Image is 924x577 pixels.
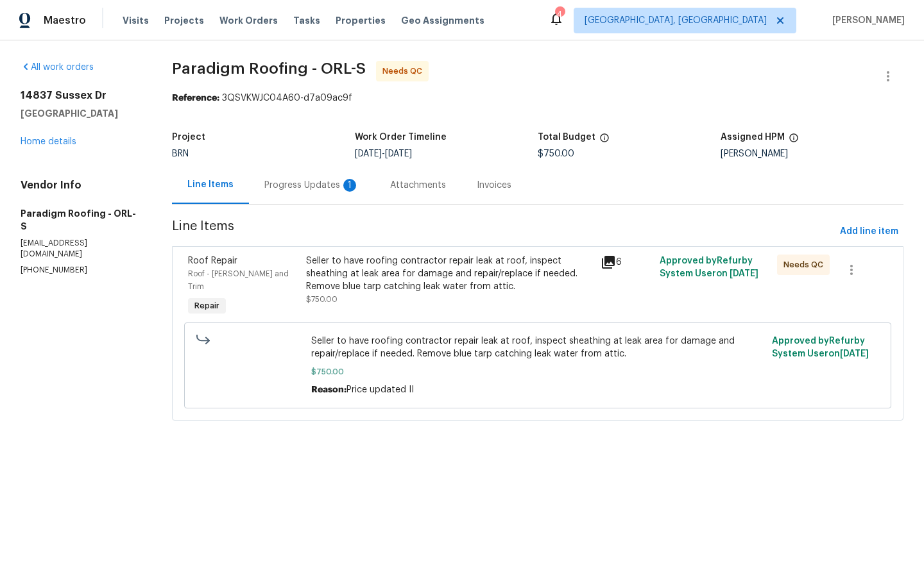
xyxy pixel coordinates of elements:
[172,92,903,105] div: 3QSVKWJC04A60-d7a09ac9f
[783,258,828,271] span: Needs QC
[599,133,610,149] span: The total cost of line items that have been proposed by Opendoor. This sum includes line items th...
[172,220,835,244] span: Line Items
[721,149,903,158] div: [PERSON_NAME]
[264,179,359,192] div: Progress Updates
[772,337,869,358] span: Approved by Refurby System User on
[21,89,141,102] h2: 14837 Sussex Dr
[306,296,338,303] span: $750.00
[21,107,141,120] h5: [GEOGRAPHIC_DATA]
[187,178,234,191] div: Line Items
[835,220,903,244] button: Add line item
[355,149,382,158] span: [DATE]
[401,14,484,27] span: Geo Assignments
[730,269,758,278] span: [DATE]
[21,179,141,192] h4: Vendor Info
[660,256,758,278] span: Approved by Refurby System User on
[21,265,141,276] p: [PHONE_NUMBER]
[336,14,386,27] span: Properties
[355,133,447,142] h5: Work Order Timeline
[293,16,320,25] span: Tasks
[219,14,278,27] span: Work Orders
[585,14,767,27] span: [GEOGRAPHIC_DATA], [GEOGRAPHIC_DATA]
[164,14,204,27] span: Projects
[188,256,237,265] span: Roof Repair
[188,270,289,290] span: Roof - [PERSON_NAME] and Trim
[827,14,905,27] span: [PERSON_NAME]
[538,133,595,142] h5: Total Budget
[555,8,564,21] div: 4
[840,349,869,358] span: [DATE]
[21,238,141,260] p: [EMAIL_ADDRESS][DOMAIN_NAME]
[21,137,76,146] a: Home details
[172,133,205,142] h5: Project
[477,179,511,192] div: Invoices
[385,149,412,158] span: [DATE]
[306,255,593,293] div: Seller to have roofing contractor repair leak at roof, inspect sheathing at leak area for damage ...
[44,14,86,27] span: Maestro
[311,385,346,394] span: Reason:
[172,94,219,103] b: Reference:
[721,133,785,142] h5: Assigned HPM
[789,133,799,149] span: The hpm assigned to this work order.
[189,299,225,312] span: Repair
[355,149,412,158] span: -
[311,365,764,378] span: $750.00
[172,149,189,158] span: BRN
[343,179,356,192] div: 1
[601,255,652,270] div: 6
[346,385,414,394] span: Price updated II
[538,149,574,158] span: $750.00
[840,224,898,240] span: Add line item
[21,63,94,72] a: All work orders
[123,14,149,27] span: Visits
[390,179,446,192] div: Attachments
[311,335,764,360] span: Seller to have roofing contractor repair leak at roof, inspect sheathing at leak area for damage ...
[21,207,141,233] h5: Paradigm Roofing - ORL-S
[172,61,366,76] span: Paradigm Roofing - ORL-S
[382,65,427,78] span: Needs QC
